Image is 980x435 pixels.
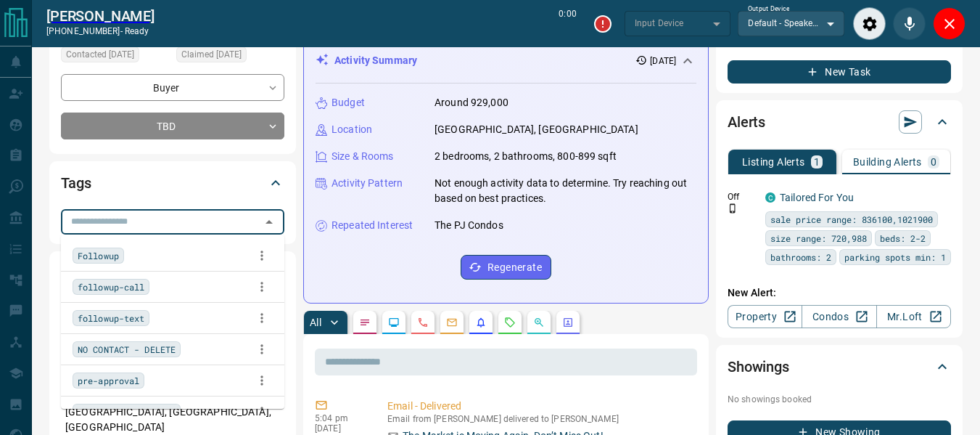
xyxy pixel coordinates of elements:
[61,74,284,101] div: Buyer
[728,105,951,139] div: Alerts
[332,122,372,137] p: Location
[853,7,886,40] div: Audio Settings
[387,399,691,414] p: Email - Delivered
[738,11,844,36] div: Default - Speakers (Realtek(R) Audio)
[728,305,802,328] a: Property
[176,46,284,67] div: Sat Aug 16 2025
[435,149,617,164] p: 2 bedrooms, 2 bathrooms, 800-899 sqft
[728,393,951,406] p: No showings booked
[728,203,738,214] svg: Push Notification Only
[332,149,394,164] p: Size & Rooms
[387,414,691,424] p: Email from [PERSON_NAME] delivered to [PERSON_NAME]
[435,95,508,110] p: Around 929,000
[728,60,951,84] button: New Task
[533,317,545,328] svg: Opportunities
[780,192,854,203] a: Tailored For You
[435,122,638,137] p: [GEOGRAPHIC_DATA], [GEOGRAPHIC_DATA]
[562,317,574,328] svg: Agent Actions
[446,317,458,328] svg: Emails
[61,171,91,195] h2: Tags
[728,349,951,384] div: Showings
[435,218,503,233] p: The PJ Condos
[504,317,516,328] svg: Requests
[650,54,676,68] p: [DATE]
[728,355,789,378] h2: Showings
[417,317,429,328] svg: Calls
[814,157,820,167] p: 1
[359,317,371,328] svg: Notes
[876,305,951,328] a: Mr.Loft
[435,176,696,206] p: Not enough activity data to determine. Try reaching out based on best practices.
[181,47,242,62] span: Claimed [DATE]
[770,231,867,245] span: size range: 720,988
[802,305,876,328] a: Condos
[310,317,321,328] p: All
[61,113,284,139] div: TBD
[315,423,366,434] p: [DATE]
[125,26,149,36] span: ready
[46,25,155,38] p: [PHONE_NUMBER] -
[315,413,366,423] p: 5:04 pm
[388,317,400,328] svg: Lead Browsing Activity
[332,218,413,233] p: Repeated Interest
[259,212,279,232] button: Close
[742,157,805,167] p: Listing Alerts
[61,166,284,200] div: Tags
[461,255,551,280] button: Regenerate
[78,311,144,325] span: followup-text
[728,190,757,203] p: Off
[880,231,926,245] span: beds: 2-2
[316,47,696,74] div: Activity Summary[DATE]
[728,285,951,301] p: New Alert:
[765,192,775,203] div: condos.ca
[931,157,936,167] p: 0
[66,47,134,62] span: Contacted [DATE]
[559,7,576,40] p: 0:00
[893,7,926,40] div: Mute
[728,110,765,134] h2: Alerts
[78,248,119,263] span: Followup
[332,176,403,191] p: Activity Pattern
[853,157,922,167] p: Building Alerts
[78,342,176,357] span: NO CONTACT - DELETE
[933,7,965,40] div: Close
[78,373,139,388] span: pre-approval
[475,317,487,328] svg: Listing Alerts
[61,46,169,67] div: Sat Aug 16 2025
[334,53,417,68] p: Activity Summary
[770,250,831,264] span: bathrooms: 2
[844,250,946,264] span: parking spots min: 1
[78,280,144,294] span: followup-call
[770,212,933,227] span: sale price range: 836100,1021900
[46,7,155,25] a: [PERSON_NAME]
[748,4,789,14] label: Output Device
[78,404,176,419] span: pre-approval needed
[332,95,365,110] p: Budget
